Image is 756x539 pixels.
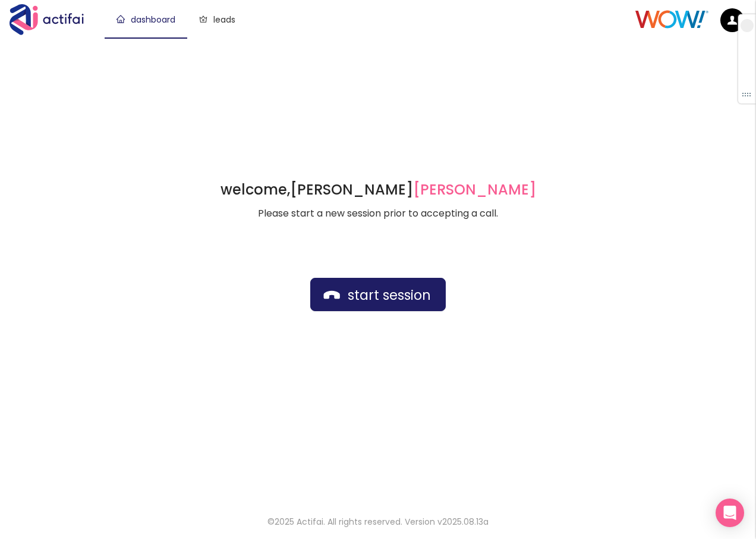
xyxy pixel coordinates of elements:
button: start session [310,278,446,311]
img: default.png [720,8,744,32]
span: [PERSON_NAME] [413,180,536,199]
img: Client Logo [635,10,708,29]
h1: welcome, [220,180,536,199]
strong: [PERSON_NAME] [290,180,536,199]
a: dashboard [116,14,175,26]
a: leads [199,14,235,26]
img: Actifai Logo [10,4,95,35]
div: Open Intercom Messenger [716,499,744,527]
p: Please start a new session prior to accepting a call. [220,206,536,221]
